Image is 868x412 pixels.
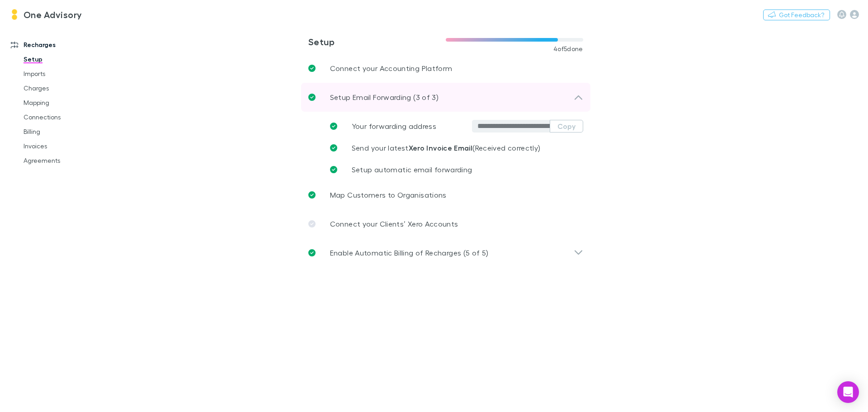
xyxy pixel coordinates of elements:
a: Billing [14,124,122,139]
a: Connect your Clients’ Xero Accounts [301,209,590,238]
span: Your forwarding address [352,122,436,130]
p: Map Customers to Organisations [330,189,447,200]
h3: One Advisory [24,9,82,20]
a: Invoices [14,139,122,153]
a: Agreements [14,153,122,168]
h3: Setup [308,36,446,47]
a: Imports [14,66,122,81]
button: Copy [550,120,583,133]
div: Open Intercom Messenger [837,381,859,403]
a: Map Customers to Organisations [301,180,590,209]
img: One Advisory's Logo [9,9,20,20]
strong: Xero Invoice Email [409,143,473,152]
a: One Advisory [4,4,88,25]
button: Got Feedback? [763,9,830,20]
p: Setup Email Forwarding (3 of 3) [330,92,439,103]
a: Connections [14,110,122,124]
a: Setup [14,52,122,66]
span: Setup automatic email forwarding [352,165,472,174]
div: Setup Email Forwarding (3 of 3) [301,83,590,112]
p: Connect your Clients’ Xero Accounts [330,218,458,229]
a: Setup automatic email forwarding [323,159,583,180]
div: Enable Automatic Billing of Recharges (5 of 5) [301,238,590,267]
span: 4 of 5 done [553,45,583,52]
a: Charges [14,81,122,95]
a: Connect your Accounting Platform [301,54,590,83]
span: Send your latest (Received correctly) [352,143,541,152]
a: Mapping [14,95,122,110]
a: Recharges [2,38,122,52]
p: Enable Automatic Billing of Recharges (5 of 5) [330,247,489,258]
p: Connect your Accounting Platform [330,63,453,74]
a: Send your latestXero Invoice Email(Received correctly) [323,137,583,159]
